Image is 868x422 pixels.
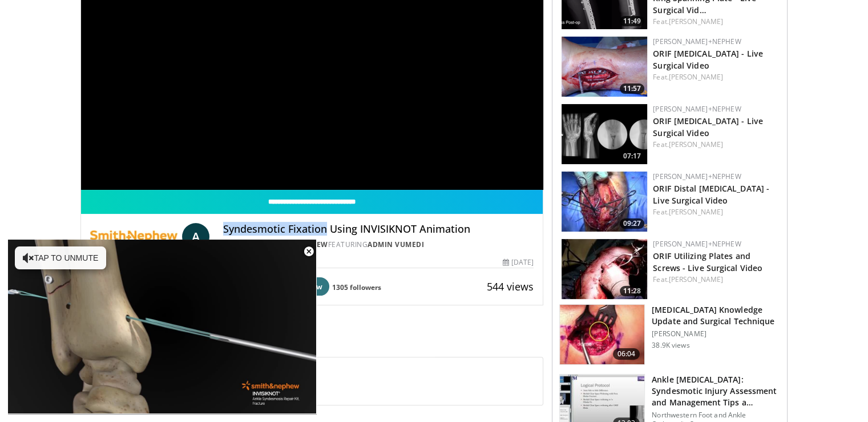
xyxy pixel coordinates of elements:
video-js: Video Player [8,240,316,414]
button: Tap to unmute [15,246,106,269]
a: ORIF Utilizing Plates and Screws - Live Surgical Video [653,250,762,273]
a: A [182,223,209,250]
a: [PERSON_NAME] [669,207,723,217]
span: 544 views [487,280,534,293]
a: [PERSON_NAME] [669,140,723,149]
a: 11:57 [562,37,647,97]
img: Smith+Nephew [90,223,177,250]
a: [PERSON_NAME] [669,274,723,284]
span: 06:04 [613,348,640,360]
div: [DATE] [503,257,534,268]
div: Feat. [653,274,778,285]
span: 11:28 [620,286,644,296]
a: ORIF Distal [MEDICAL_DATA] - Live Surgical Video [653,183,769,206]
h3: Ankle [MEDICAL_DATA]: Syndesmotic Injury Assessment and Management Tips a… [652,374,780,408]
img: 0894b3a2-b95c-4996-9ca1-01f3d1055ee3.150x105_q85_crop-smart_upscale.jpg [562,172,647,232]
span: 11:57 [620,83,644,94]
a: [PERSON_NAME]+Nephew [653,37,741,46]
span: 11:49 [620,16,644,26]
span: 09:27 [620,218,644,229]
span: 07:17 [620,151,644,161]
p: [PERSON_NAME] [652,329,780,339]
h4: Syndesmotic Fixation Using INVISIKNOT Animation [223,223,534,236]
a: [PERSON_NAME]+Nephew [653,104,741,114]
div: Feat. [653,140,778,150]
a: 11:28 [562,239,647,299]
a: ORIF [MEDICAL_DATA] - Live Surgical Video [653,116,763,138]
a: [PERSON_NAME] [669,17,723,26]
a: [PERSON_NAME]+Nephew [653,172,741,181]
a: 06:04 [MEDICAL_DATA] Knowledge Update and Surgical Technique [PERSON_NAME] 38.9K views [559,304,780,365]
div: Feat. [653,207,778,217]
a: 07:17 [562,104,647,164]
img: 6b510779-0901-41e0-85db-56c4c51363a4.150x105_q85_crop-smart_upscale.jpg [562,239,647,299]
div: Feat. [653,17,778,27]
img: 76b75a36-ddff-438c-9767-c71797b4fefb.png.150x105_q85_crop-smart_upscale.png [562,104,647,164]
a: Admin Vumedi [368,240,424,249]
a: ORIF [MEDICAL_DATA] - Live Surgical Video [653,48,763,71]
a: [PERSON_NAME]+Nephew [653,239,741,249]
div: By FEATURING [223,240,534,250]
button: Close [297,240,320,264]
a: 1305 followers [332,282,381,292]
img: XzOTlMlQSGUnbGTX4xMDoxOjBzMTt2bJ.150x105_q85_crop-smart_upscale.jpg [560,305,644,364]
h3: [MEDICAL_DATA] Knowledge Update and Surgical Technique [652,304,780,327]
img: 1b697d3a-928d-4a38-851f-df0147e85411.png.150x105_q85_crop-smart_upscale.png [562,37,647,97]
p: 38.9K views [652,341,689,350]
a: [PERSON_NAME] [669,72,723,82]
div: Feat. [653,72,778,82]
a: 09:27 [562,172,647,232]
